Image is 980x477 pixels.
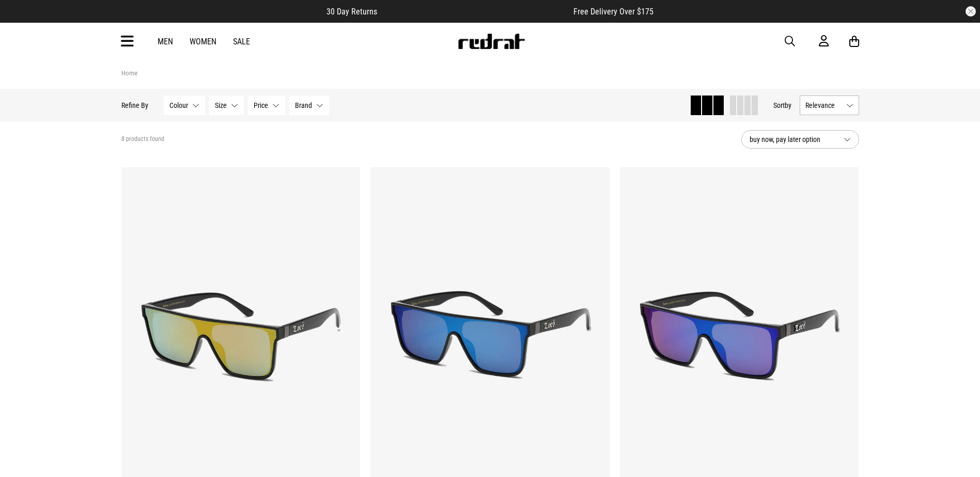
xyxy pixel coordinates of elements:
[295,101,312,109] span: Brand
[164,96,205,115] button: Colour
[254,101,268,109] span: Price
[800,96,859,115] button: Relevance
[190,37,216,46] a: Women
[169,101,188,109] span: Colour
[773,99,791,112] button: Sortby
[158,37,173,46] a: Men
[457,34,525,49] img: Redrat logo
[750,133,835,146] span: buy now, pay later option
[209,96,244,115] button: Size
[805,101,842,109] span: Relevance
[741,130,859,149] button: buy now, pay later option
[121,135,164,144] span: 8 products found
[121,69,137,77] a: Home
[573,7,654,17] span: Free Delivery Over $175
[398,6,553,17] iframe: Customer reviews powered by Trustpilot
[121,101,148,109] p: Refine By
[785,101,791,109] span: by
[233,37,250,46] a: Sale
[248,96,285,115] button: Price
[289,96,329,115] button: Brand
[326,7,377,17] span: 30 Day Returns
[215,101,227,109] span: Size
